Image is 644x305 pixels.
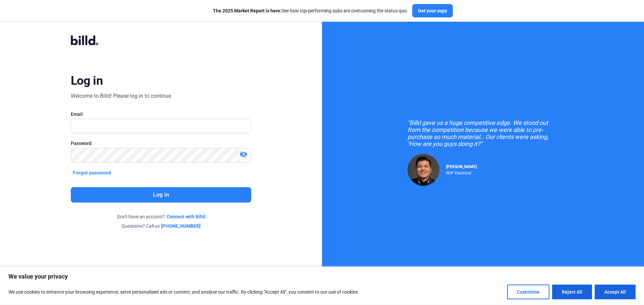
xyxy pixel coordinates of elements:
span: [PERSON_NAME] [446,164,477,169]
p: We value your privacy [8,273,636,281]
button: Log in [71,187,251,203]
div: RDP Electrical [446,169,477,175]
button: Accept All [595,285,636,299]
mat-icon: visibility_off [239,150,248,158]
p: We use cookies to enhance your browsing experience, serve personalised ads or content, and analys... [8,288,359,296]
div: Password [71,140,251,147]
img: Raul Pacheco [408,154,439,186]
div: Log in [71,73,103,88]
span: The 2025 Market Report is here: [213,8,281,13]
div: Questions? Call us [71,223,251,229]
div: Welcome to Billd! Please log in to continue. [71,92,172,100]
a: Connect with Billd [167,213,205,220]
button: Customise [507,285,549,299]
div: Don't have an account? [71,213,251,220]
div: See how top-performing subs are overcoming the status quo. [213,7,408,14]
a: [PHONE_NUMBER] [161,223,201,229]
div: "Billd gave us a huge competitive edge. We stood out from the competition because we were able to... [408,119,558,147]
button: Get your copy [412,4,453,17]
button: Reject All [552,285,592,299]
div: Email [71,111,251,118]
button: Forgot password [71,169,113,176]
